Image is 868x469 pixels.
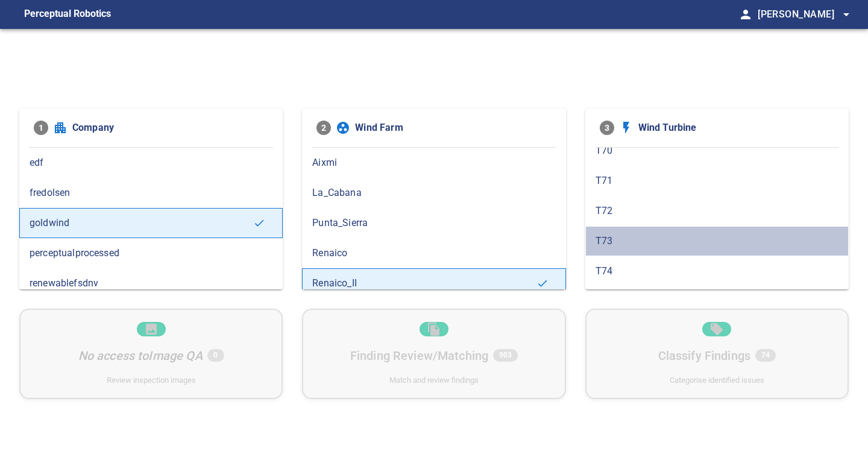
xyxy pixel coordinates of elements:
[585,166,849,196] div: T71
[758,6,854,23] span: [PERSON_NAME]
[24,5,111,24] figcaption: Perceptual Robotics
[72,121,268,135] span: Company
[738,7,753,22] span: person
[312,186,555,200] span: La_Cabana
[30,276,272,291] span: renewablefsdnv
[30,156,272,170] span: edf
[596,234,838,248] span: T73
[596,143,838,158] span: T70
[302,268,565,298] div: Renaico_II
[302,208,565,238] div: Punta_Sierra
[596,204,838,218] span: T72
[839,7,854,22] span: arrow_drop_down
[585,226,849,256] div: T73
[34,121,48,135] span: 1
[753,2,854,27] button: [PERSON_NAME]
[316,121,331,135] span: 2
[19,238,283,268] div: perceptualprocessed
[312,156,555,170] span: Aixmi
[312,276,536,291] span: Renaico_II
[585,196,849,226] div: T72
[19,208,283,238] div: goldwind
[638,121,834,135] span: Wind Turbine
[302,238,565,268] div: Renaico
[585,286,849,316] div: T75
[355,121,551,135] span: Wind Farm
[312,246,555,260] span: Renaico
[585,256,849,286] div: T74
[302,148,565,178] div: Aixmi
[30,246,272,260] span: perceptualprocessed
[30,216,253,230] span: goldwind
[312,216,555,230] span: Punta_Sierra
[585,136,849,166] div: T70
[600,121,614,135] span: 3
[19,148,283,178] div: edf
[19,178,283,208] div: fredolsen
[596,264,838,279] span: T74
[596,174,838,188] span: T71
[30,186,272,200] span: fredolsen
[302,178,565,208] div: La_Cabana
[19,268,283,298] div: renewablefsdnv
